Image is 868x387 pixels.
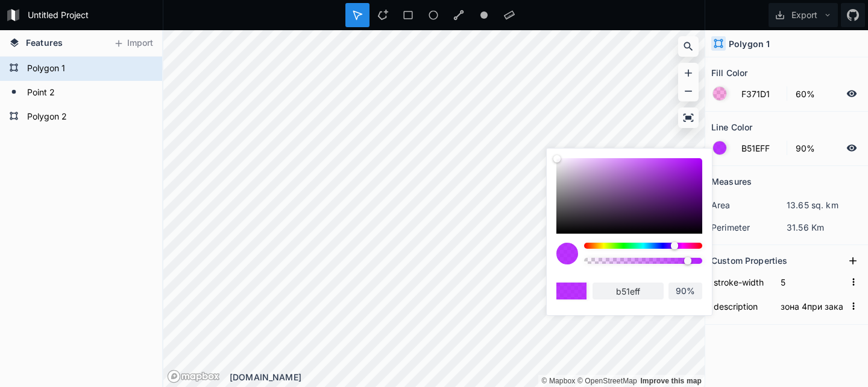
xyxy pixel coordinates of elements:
[167,369,220,383] a: Mapbox logo
[778,297,845,315] input: Empty
[230,371,705,383] div: [DOMAIN_NAME]
[787,199,862,211] dd: 13.65 sq. km
[26,36,63,49] span: Features
[711,273,772,291] input: Name
[729,37,770,50] h4: Polygon 1
[711,118,752,136] h2: Line Color
[711,251,787,270] h2: Custom Properties
[541,377,575,385] a: Mapbox
[787,221,862,234] dd: 31.56 Km
[711,221,787,234] dt: perimeter
[711,199,787,211] dt: area
[778,273,845,291] input: Empty
[711,172,752,191] h2: Measures
[577,377,637,385] a: OpenStreetMap
[107,34,159,53] button: Import
[769,3,838,27] button: Export
[711,297,772,315] input: Name
[711,63,747,82] h2: Fill Color
[640,377,702,385] a: Map feedback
